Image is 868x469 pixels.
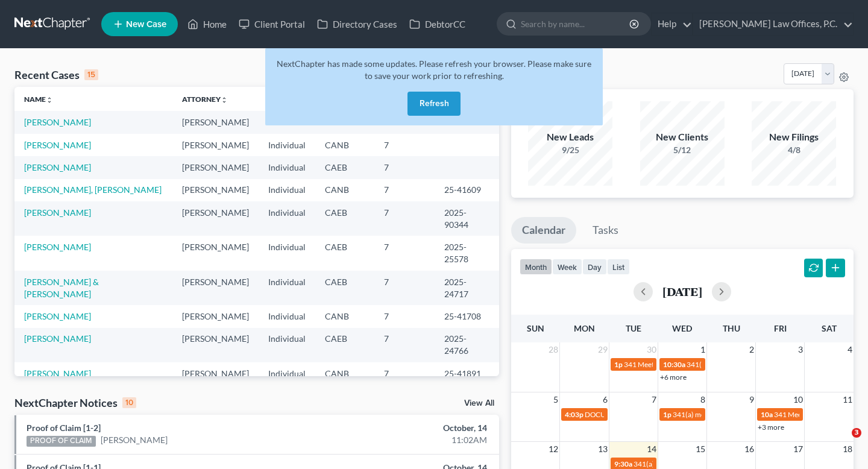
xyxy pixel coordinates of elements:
span: Fri [774,323,787,333]
td: Individual [259,134,315,156]
a: Help [652,13,692,35]
td: 7 [374,156,435,178]
td: 7 [374,328,435,362]
a: View All [464,399,494,408]
span: Wed [672,323,692,333]
td: Individual [259,179,315,201]
span: NextChapter has made some updates. Please refresh your browser. Please make sure to save your wor... [277,58,591,81]
td: CANB [315,179,374,201]
td: CAEB [315,236,374,270]
span: Mon [574,323,595,333]
a: +3 more [758,423,784,432]
td: 7 [374,236,435,270]
span: Thu [723,323,740,333]
td: [PERSON_NAME] [172,156,259,178]
span: 4 [846,342,854,357]
div: 4/8 [752,144,836,156]
span: New Case [126,20,166,29]
div: New Leads [528,130,612,144]
span: 16 [743,442,755,456]
td: [PERSON_NAME] [172,236,259,270]
a: Calendar [511,217,576,244]
span: 10:30a [663,360,685,369]
span: 341(a) meeting for [PERSON_NAME] [PERSON_NAME] [634,459,808,468]
a: Client Portal [233,13,311,35]
a: [PERSON_NAME] [24,162,91,172]
span: 11 [841,392,854,407]
span: 30 [646,342,658,357]
a: Nameunfold_more [24,95,53,104]
a: [PERSON_NAME] [24,311,91,321]
td: Individual [259,328,315,362]
td: 7 [374,134,435,156]
button: list [607,259,630,275]
td: 25-41891 [435,362,499,385]
span: 2 [748,342,755,357]
td: 7 [374,271,435,305]
td: Individual [259,362,315,385]
span: 4:03p [565,410,583,419]
span: 9 [748,392,755,407]
td: 7 [374,179,435,201]
div: 11:02AM [341,434,486,446]
span: 10 [792,392,804,407]
span: 9:30a [614,459,632,468]
a: [PERSON_NAME] [24,368,91,379]
td: [PERSON_NAME] [172,179,259,201]
a: [PERSON_NAME] [24,207,91,218]
td: Individual [259,156,315,178]
span: 8 [699,392,706,407]
span: 13 [597,442,609,456]
a: [PERSON_NAME], [PERSON_NAME] [24,184,162,195]
div: 9/25 [528,144,612,156]
a: Attorneyunfold_more [182,95,228,104]
a: Directory Cases [311,13,403,35]
td: CAEB [315,201,374,236]
td: Individual [259,305,315,327]
div: October, 14 [341,422,486,434]
span: 6 [602,392,609,407]
span: 341 Meeting for [PERSON_NAME] [624,360,732,369]
a: [PERSON_NAME] Law Offices, P.C. [693,13,853,35]
span: Sun [527,323,544,333]
span: 5 [552,392,559,407]
a: [PERSON_NAME] [24,117,91,127]
i: unfold_more [221,96,228,104]
td: CAEB [315,271,374,305]
input: Search by name... [521,13,631,35]
td: CAEB [315,156,374,178]
td: [PERSON_NAME] [172,328,259,362]
a: Tasks [582,217,629,244]
span: 341(a) meeting for [PERSON_NAME] [687,360,803,369]
a: [PERSON_NAME] [101,434,168,446]
button: week [552,259,582,275]
button: month [520,259,552,275]
span: 1 [699,342,706,357]
span: 12 [547,442,559,456]
td: Individual [259,271,315,305]
td: 25-41609 [435,179,499,201]
i: unfold_more [46,96,53,104]
td: Individual [259,236,315,270]
span: 1p [614,360,623,369]
span: 1p [663,410,671,419]
div: New Filings [752,130,836,144]
button: Refresh [407,92,461,116]
span: 3 [852,428,861,438]
td: CAEB [315,328,374,362]
td: 2025-25578 [435,236,499,270]
td: CANB [315,362,374,385]
span: 17 [792,442,804,456]
span: 29 [597,342,609,357]
span: DOCUMENT DUE: "Declaration re contribution to mother.pdf" from [PERSON_NAME]. [585,410,860,419]
span: 14 [646,442,658,456]
span: 3 [797,342,804,357]
span: 28 [547,342,559,357]
div: 5/12 [640,144,725,156]
td: [PERSON_NAME] [172,271,259,305]
td: [PERSON_NAME] [172,362,259,385]
td: CANB [315,134,374,156]
td: 2025-24766 [435,328,499,362]
a: [PERSON_NAME] [24,140,91,150]
td: [PERSON_NAME] [172,134,259,156]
